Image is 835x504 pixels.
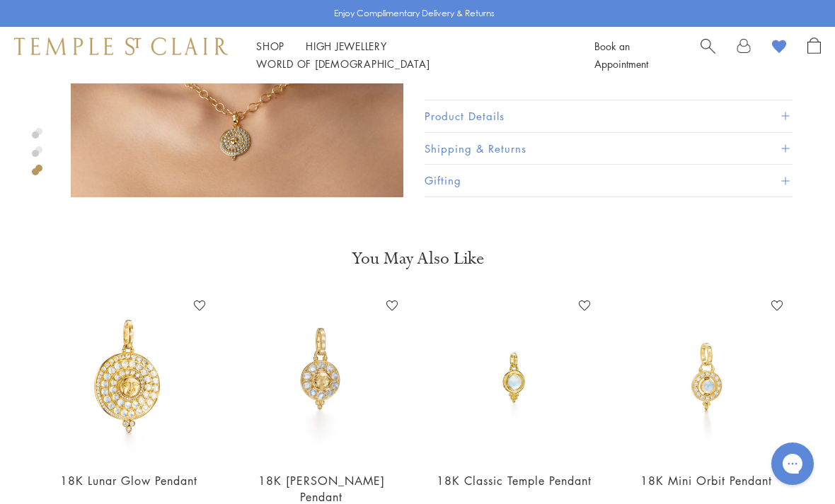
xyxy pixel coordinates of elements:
[60,473,197,488] a: 18K Lunar Glow Pendant
[306,39,387,53] a: High JewelleryHigh Jewellery
[334,6,495,20] p: Enjoy Complimentary Delivery & Returns
[57,247,778,270] h3: You May Also Like
[425,165,793,197] button: Gifting
[35,124,42,183] div: Product gallery navigation
[425,100,793,132] button: Product Details
[256,57,430,71] a: World of [DEMOGRAPHIC_DATA]World of [DEMOGRAPHIC_DATA]
[701,37,715,73] a: Search
[256,39,284,53] a: ShopShop
[432,295,596,459] img: 18K Classic Temple Pendant
[14,37,228,54] img: Temple St. Clair
[594,39,648,71] a: Book an Appointment
[256,37,563,73] nav: Main navigation
[425,133,793,165] button: Shipping & Returns
[437,473,592,488] a: 18K Classic Temple Pendant
[807,37,821,73] a: Open Shopping Bag
[640,473,772,488] a: 18K Mini Orbit Pendant
[764,438,821,490] iframe: Gorgias live chat messenger
[239,295,403,459] img: P34861-LUNAHABM
[624,295,788,459] img: 18K Mini Orbit Pendant
[772,37,786,59] a: View Wishlist
[47,295,211,459] img: 18K Lunar Glow Pendant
